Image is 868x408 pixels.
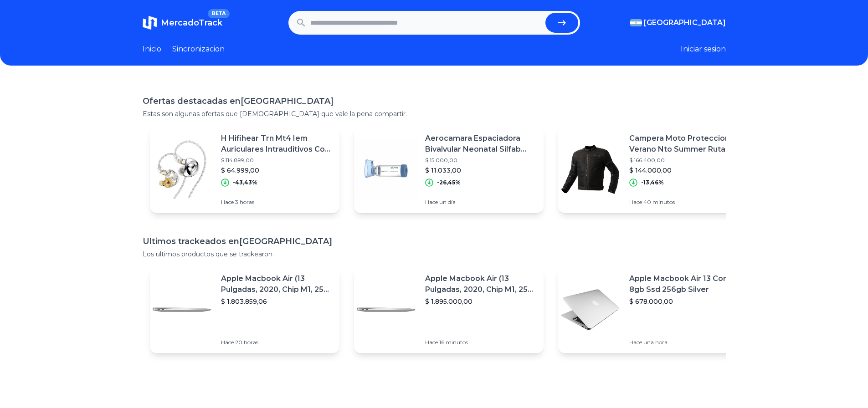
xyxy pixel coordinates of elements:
a: Sincronizacion [172,44,225,55]
a: Featured imageCampera Moto Protecciones Verano Nto Summer Ruta Devotobikes$ 166.400,00$ 144.000,0... [558,126,748,213]
p: Apple Macbook Air 13 Core I5 8gb Ssd 256gb Silver [629,273,740,295]
span: [GEOGRAPHIC_DATA] [644,17,726,28]
p: -26,45% [437,179,461,186]
span: MercadoTrack [161,18,222,28]
a: Featured imageAerocamara Espaciadora Bivalvular Neonatal Silfab Pa07 Sf$ 15.000,00$ 11.033,00-26,... [354,126,544,213]
img: Featured image [558,138,622,201]
button: Iniciar sesion [681,44,726,55]
p: Hace una hora [629,339,740,346]
a: Featured imageApple Macbook Air (13 Pulgadas, 2020, Chip M1, 256 Gb De Ssd, 8 Gb De Ram) - Plata$... [150,266,339,353]
p: $ 678.000,00 [629,297,740,306]
span: BETA [208,9,229,18]
img: Featured image [150,138,214,201]
p: $ 166.400,00 [629,157,740,164]
img: Featured image [150,278,214,342]
p: -13,46% [641,179,664,186]
p: -43,43% [233,179,257,186]
p: Hace 3 horas [221,199,332,206]
p: Campera Moto Protecciones Verano Nto Summer Ruta Devotobikes [629,133,740,155]
p: Hace 40 minutos [629,199,740,206]
button: [GEOGRAPHIC_DATA] [630,17,726,28]
a: Inicio [143,44,161,55]
p: Apple Macbook Air (13 Pulgadas, 2020, Chip M1, 256 Gb De Ssd, 8 Gb De Ram) - Plata [221,273,332,295]
p: Aerocamara Espaciadora Bivalvular Neonatal Silfab Pa07 Sf [425,133,536,155]
p: Apple Macbook Air (13 Pulgadas, 2020, Chip M1, 256 Gb De Ssd, 8 Gb De Ram) - Plata [425,273,536,295]
p: H Hifihear Trn Mt4 Iem Auriculares Intrauditivos Con Cable 2 [221,133,332,155]
a: Featured imageApple Macbook Air (13 Pulgadas, 2020, Chip M1, 256 Gb De Ssd, 8 Gb De Ram) - Plata$... [354,266,544,353]
p: $ 64.999,00 [221,166,332,175]
p: Estas son algunas ofertas que [DEMOGRAPHIC_DATA] que vale la pena compartir. [143,109,726,118]
img: MercadoTrack [143,15,157,30]
a: MercadoTrackBETA [143,15,222,30]
h1: Ofertas destacadas en [GEOGRAPHIC_DATA] [143,95,726,107]
p: Hace 20 horas [221,339,332,346]
a: Featured imageH Hifihear Trn Mt4 Iem Auriculares Intrauditivos Con Cable 2$ 114.899,00$ 64.999,00... [150,126,339,213]
p: Los ultimos productos que se trackearon. [143,250,726,259]
img: Featured image [354,138,418,201]
p: Hace 16 minutos [425,339,536,346]
img: Featured image [354,278,418,342]
p: $ 144.000,00 [629,166,740,175]
p: $ 114.899,00 [221,157,332,164]
h1: Ultimos trackeados en [GEOGRAPHIC_DATA] [143,235,726,248]
p: Hace un día [425,199,536,206]
img: Argentina [630,19,642,26]
p: $ 1.803.859,06 [221,297,332,306]
p: $ 15.000,00 [425,157,536,164]
p: $ 11.033,00 [425,166,536,175]
a: Featured imageApple Macbook Air 13 Core I5 8gb Ssd 256gb Silver$ 678.000,00Hace una hora [558,266,748,353]
p: $ 1.895.000,00 [425,297,536,306]
img: Featured image [558,278,622,342]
